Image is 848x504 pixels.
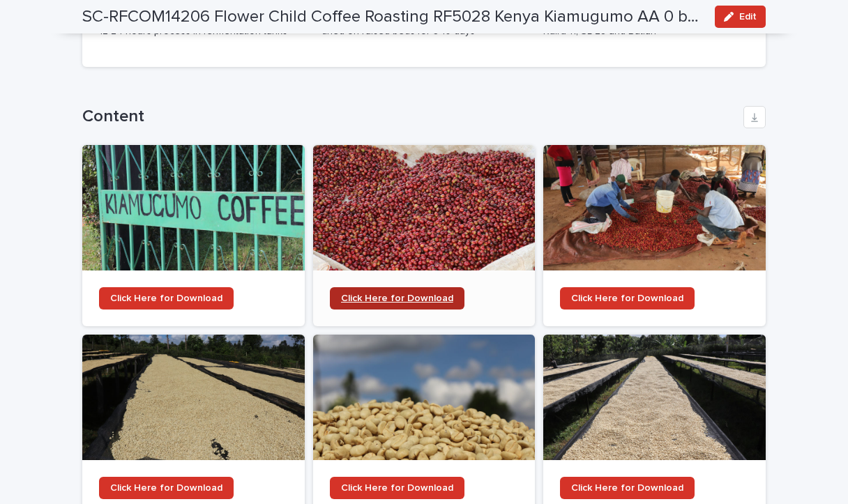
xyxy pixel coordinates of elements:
[715,6,766,28] button: Edit
[99,287,234,310] a: Click Here for Download
[330,477,464,499] a: Click Here for Download
[571,483,683,493] span: Click Here for Download
[739,12,757,22] span: Edit
[110,293,222,303] span: Click Here for Download
[313,145,536,326] a: Click Here for Download
[330,287,464,310] a: Click Here for Download
[571,293,683,303] span: Click Here for Download
[543,145,766,326] a: Click Here for Download
[110,483,222,493] span: Click Here for Download
[341,293,453,303] span: Click Here for Download
[82,145,305,326] a: Click Here for Download
[82,107,738,127] h1: Content
[560,287,695,310] a: Click Here for Download
[341,483,453,493] span: Click Here for Download
[99,477,234,499] a: Click Here for Download
[560,477,695,499] a: Click Here for Download
[82,7,704,27] h2: SC-RFCOM14206 Flower Child Coffee Roasting RF5028 Kenya Kiamugumo AA 0 bags left to release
